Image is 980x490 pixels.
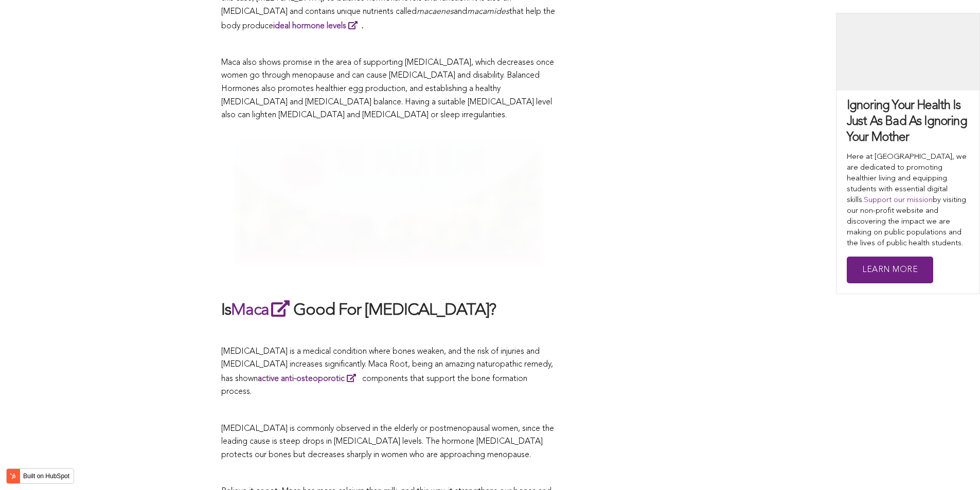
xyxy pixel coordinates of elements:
[19,469,74,483] label: Built on HubSpot
[221,348,553,396] span: [MEDICAL_DATA] is a medical condition where bones weaken, and the risk of injuries and [MEDICAL_D...
[454,8,467,16] span: and
[7,470,19,482] img: HubSpot sprocket logo
[929,441,980,490] iframe: Chat Widget
[221,8,555,30] span: that help the body produce
[221,59,554,119] span: Maca also shows promise in the area of supporting [MEDICAL_DATA], which decreases once women go t...
[847,257,933,284] a: Learn More
[417,8,454,16] span: macaenes
[6,468,74,484] button: Built on HubSpot
[467,8,509,16] span: macamides
[273,22,362,30] a: ideal hormone levels
[231,302,293,319] a: Maca
[273,22,363,30] strong: .
[221,298,556,322] h2: Is Good For [MEDICAL_DATA]?
[258,375,360,383] a: active anti-osteoporotic
[234,133,543,265] img: Maca-Team-Best-Selection-9
[221,425,554,459] span: [MEDICAL_DATA] is commonly observed in the elderly or postmenopausal women, since the leading cau...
